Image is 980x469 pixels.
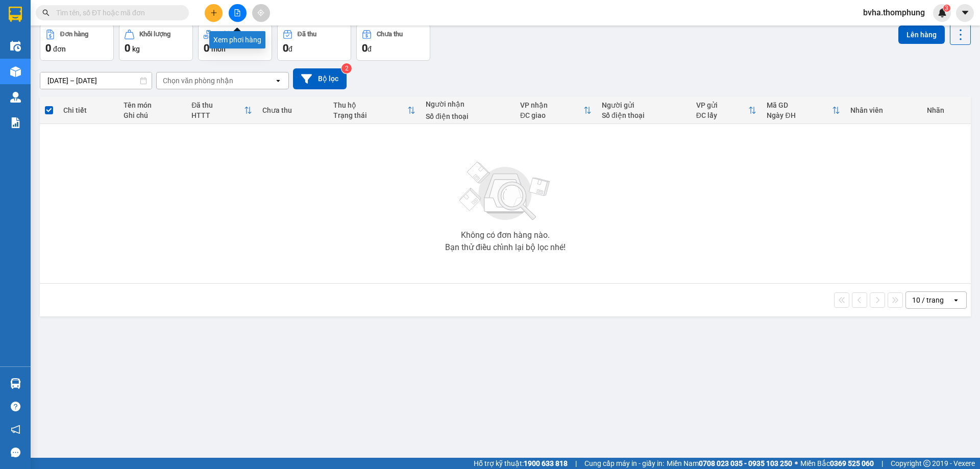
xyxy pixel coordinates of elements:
svg: open [952,296,960,304]
span: 0 [125,42,130,54]
button: Chưa thu0đ [356,24,430,61]
img: warehouse-icon [10,41,21,52]
th: Toggle SortBy [691,97,762,124]
span: notification [11,425,20,434]
span: kg [132,45,140,53]
span: plus [210,9,217,16]
span: file-add [234,9,241,16]
button: Bộ lọc [293,68,347,89]
div: Bạn thử điều chỉnh lại bộ lọc nhé! [445,243,566,252]
div: Mã GD [767,101,832,109]
div: Thu hộ [333,101,407,109]
th: Toggle SortBy [515,97,597,124]
button: Lên hàng [898,26,945,44]
div: Số điện thoại [602,111,686,119]
div: Chi tiết [63,106,113,114]
div: Xem phơi hàng [209,31,265,48]
span: | [881,458,883,469]
div: Số điện thoại [426,112,510,120]
div: Người gửi [602,101,686,109]
span: đơn [53,45,66,53]
svg: open [274,77,282,85]
span: copyright [923,460,930,467]
strong: 1900 633 818 [524,459,568,467]
div: Không có đơn hàng nào. [461,231,550,239]
div: Khối lượng [139,31,170,38]
div: Nhãn [927,106,966,114]
img: solution-icon [10,117,21,128]
th: Toggle SortBy [762,97,845,124]
img: logo-vxr [9,7,22,22]
div: Chọn văn phòng nhận [163,76,233,86]
div: Nhân viên [850,106,916,114]
span: Hỗ trợ kỹ thuật: [474,458,568,469]
span: search [42,9,50,16]
input: Tìm tên, số ĐT hoặc mã đơn [56,7,177,18]
div: Trạng thái [333,111,407,119]
div: VP gửi [696,101,749,109]
button: Đã thu0đ [277,24,351,61]
div: Ngày ĐH [767,111,832,119]
button: caret-down [956,4,974,22]
span: bvha.thomphung [855,6,933,19]
div: Đơn hàng [60,31,88,38]
button: aim [252,4,270,22]
span: 0 [362,42,367,54]
img: warehouse-icon [10,66,21,77]
span: aim [257,9,264,16]
span: | [575,458,577,469]
img: svg+xml;base64,PHN2ZyBjbGFzcz0ibGlzdC1wbHVnX19zdmciIHhtbG5zPSJodHRwOi8vd3d3LnczLm9yZy8yMDAwL3N2Zy... [454,156,556,227]
div: Chưa thu [377,31,403,38]
span: món [211,45,226,53]
sup: 3 [943,5,950,12]
div: Chưa thu [262,106,323,114]
span: 0 [204,42,209,54]
span: đ [367,45,372,53]
span: Miền Bắc [800,458,874,469]
sup: 2 [341,63,352,73]
span: đ [288,45,292,53]
div: Đã thu [298,31,316,38]
div: VP nhận [520,101,583,109]
span: 0 [283,42,288,54]
span: 3 [945,5,948,12]
button: Đơn hàng0đơn [40,24,114,61]
input: Select a date range. [40,72,152,89]
div: Ghi chú [124,111,181,119]
span: 0 [45,42,51,54]
th: Toggle SortBy [186,97,257,124]
div: Người nhận [426,100,510,108]
strong: 0708 023 035 - 0935 103 250 [699,459,792,467]
div: ĐC lấy [696,111,749,119]
button: plus [205,4,223,22]
strong: 0369 525 060 [830,459,874,467]
div: ĐC giao [520,111,583,119]
button: file-add [229,4,247,22]
span: question-circle [11,402,20,411]
th: Toggle SortBy [328,97,421,124]
img: warehouse-icon [10,92,21,103]
div: Đã thu [191,101,244,109]
div: 10 / trang [912,295,944,305]
button: Số lượng0món [198,24,272,61]
span: caret-down [961,8,970,17]
div: HTTT [191,111,244,119]
span: Cung cấp máy in - giấy in: [584,458,664,469]
div: Tên món [124,101,181,109]
span: message [11,448,20,457]
img: icon-new-feature [938,8,947,17]
button: Khối lượng0kg [119,24,193,61]
span: ⚪️ [795,461,798,465]
img: warehouse-icon [10,378,21,389]
span: Miền Nam [667,458,792,469]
